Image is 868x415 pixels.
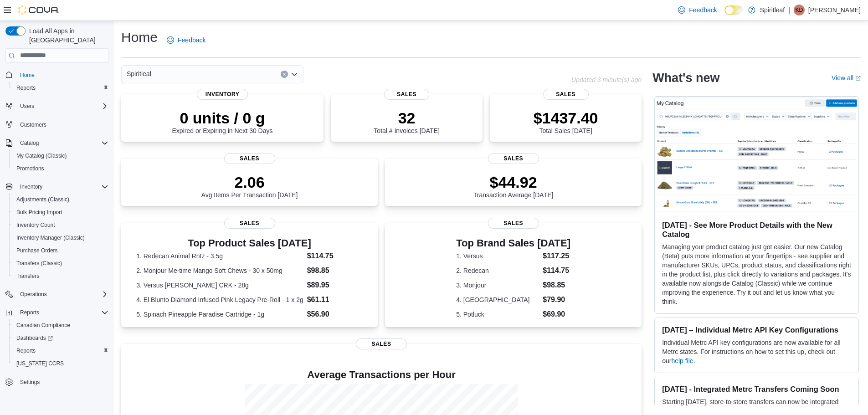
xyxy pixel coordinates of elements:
div: Total Sales [DATE] [534,109,598,134]
span: Inventory [20,183,42,190]
button: Clear input [281,71,288,78]
svg: External link [855,76,861,81]
dd: $79.90 [543,294,570,305]
button: Inventory Manager (Classic) [9,231,112,244]
button: Purchase Orders [9,244,112,257]
span: Transfers (Classic) [16,260,62,267]
dt: 3. Versus [PERSON_NAME] CRK - 28g [136,281,303,290]
p: Spiritleaf [760,5,785,15]
dd: $56.90 [307,309,363,320]
a: Promotions [13,163,48,174]
button: Users [16,101,38,112]
button: Operations [16,289,51,300]
span: Reports [16,307,108,318]
span: Canadian Compliance [16,322,70,329]
h3: Top Product Sales [DATE] [136,238,363,249]
button: Transfers [9,270,112,282]
a: Customers [16,119,50,130]
span: Reports [16,347,36,354]
p: 0 units / 0 g [172,109,273,127]
h3: [DATE] - Integrated Metrc Transfers Coming Soon [662,384,851,394]
button: Adjustments (Classic) [9,193,112,206]
a: Dashboards [13,333,56,343]
span: Catalog [16,138,108,149]
a: View allExternal link [832,74,861,82]
span: Adjustments (Classic) [16,196,69,203]
span: Sales [356,338,407,349]
span: Operations [16,289,108,300]
span: Customers [16,119,108,130]
a: help file [671,357,693,364]
a: Settings [16,377,43,388]
span: KD [796,5,803,15]
dt: 5. Spinach Pineapple Paradise Cartridge - 1g [136,310,303,319]
p: Managing your product catalog just got easier. Our new Catalog (Beta) puts more information at yo... [662,242,851,306]
p: Individual Metrc API key configurations are now available for all Metrc states. For instructions ... [662,338,851,365]
button: Operations [2,288,112,301]
span: Inventory Manager (Classic) [16,234,85,241]
span: Inventory Count [16,221,55,229]
span: Sales [384,89,430,100]
span: Sales [543,89,589,100]
dd: $98.85 [543,280,570,291]
button: [US_STATE] CCRS [9,357,112,370]
button: Reports [16,307,43,318]
a: Reports [13,345,39,356]
dt: 5. Potluck [456,310,539,319]
span: Settings [16,376,108,388]
span: [US_STATE] CCRS [16,360,64,367]
button: Canadian Compliance [9,319,112,332]
h3: Top Brand Sales [DATE] [456,238,570,249]
h3: [DATE] - See More Product Details with the New Catalog [662,220,851,239]
span: Users [16,101,108,112]
button: Users [2,100,112,113]
span: Sales [488,218,539,229]
button: My Catalog (Classic) [9,149,112,162]
span: Load All Apps in [GEOGRAPHIC_DATA] [26,26,108,45]
div: Avg Items Per Transaction [DATE] [201,173,298,199]
div: Total # Invoices [DATE] [374,109,439,134]
button: Inventory [2,180,112,193]
span: Settings [20,379,40,386]
button: Settings [2,375,112,389]
button: Customers [2,118,112,131]
dd: $69.90 [543,309,570,320]
p: [PERSON_NAME] [808,5,861,15]
span: Inventory [197,89,248,100]
nav: Complex example [5,65,108,413]
h4: Average Transactions per Hour [128,369,634,380]
span: Reports [13,82,108,93]
button: Inventory [16,181,46,192]
p: Updated 3 minute(s) ago [571,76,642,83]
span: Home [16,69,108,81]
button: Home [2,68,112,82]
a: Feedback [674,1,720,19]
dt: 3. Monjour [456,281,539,290]
span: Canadian Compliance [13,320,108,331]
p: $1437.40 [534,109,598,127]
p: 2.06 [201,173,298,191]
span: Inventory Manager (Classic) [13,232,108,243]
span: Dashboards [13,333,108,343]
dt: 1. Versus [456,251,539,261]
span: Sales [224,153,275,164]
button: Inventory Count [9,219,112,231]
span: Sales [488,153,539,164]
a: Reports [13,82,39,93]
span: Spiritleaf [127,68,151,79]
span: Inventory [16,181,108,192]
h1: Home [121,28,158,46]
div: Kelsey D [794,5,805,15]
button: Catalog [2,137,112,149]
a: Inventory Manager (Classic) [13,232,88,243]
div: Transaction Average [DATE] [473,173,554,199]
button: Reports [2,306,112,319]
dd: $114.75 [307,251,363,261]
a: Feedback [163,31,209,49]
span: Sales [224,218,275,229]
span: Reports [13,345,108,356]
span: Promotions [16,165,44,172]
button: Reports [9,82,112,94]
a: Bulk Pricing Import [13,207,66,218]
span: Washington CCRS [13,358,108,369]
